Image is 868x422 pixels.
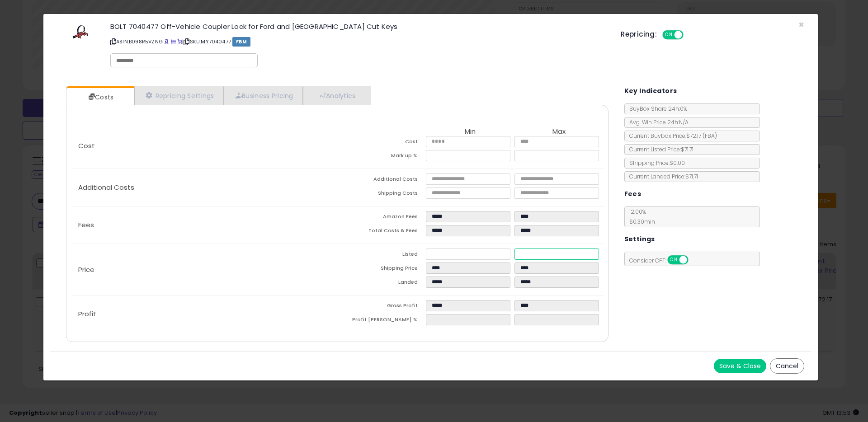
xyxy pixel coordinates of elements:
td: Shipping Costs [337,188,426,202]
img: 313MeoFO7LL._SL60_.jpg [67,23,94,43]
span: Avg. Win Price 24h: N/A [625,118,689,126]
th: Min [426,128,514,136]
a: Repricing Settings [134,86,224,105]
td: Gross Profit [337,300,426,314]
td: Total Costs & Fees [337,225,426,239]
td: Amazon Fees [337,211,426,225]
a: Analytics [303,86,370,105]
h3: BOLT 7040477 Off-Vehicle Coupler Lock for Ford and [GEOGRAPHIC_DATA] Cut Keys [110,23,607,30]
a: BuyBox page [164,38,169,45]
p: Cost [71,142,337,150]
span: BuyBox Share 24h: 0% [625,105,687,113]
span: OFF [682,31,697,39]
h5: Settings [624,234,655,245]
p: Price [71,266,337,273]
span: Current Landed Price: $71.71 [625,173,698,180]
span: Consider CPT: [625,257,700,264]
h5: Fees [624,188,642,200]
span: Current Buybox Price: [625,132,717,140]
td: Shipping Price [337,263,426,277]
a: Costs [66,88,133,106]
td: Cost [337,136,426,150]
span: Current Listed Price: $71.71 [625,145,693,153]
span: $72.17 [686,132,717,140]
span: Shipping Price: $0.00 [625,159,685,167]
a: Your listing only [177,38,182,45]
td: Listed [337,249,426,263]
p: ASIN: B098R5VZNG | SKU: MY7040477 [110,34,607,49]
a: All offer listings [171,38,176,45]
a: Business Pricing [224,86,303,105]
span: OFF [687,256,701,264]
span: × [798,18,804,31]
span: ( FBA ) [703,132,717,140]
span: ON [668,256,679,264]
button: Cancel [770,358,804,374]
span: 12.00 % [625,208,655,225]
span: ON [663,31,675,39]
h5: Repricing: [621,31,657,38]
p: Profit [71,310,337,318]
td: Landed [337,277,426,291]
h5: Key Indicators [624,85,677,97]
td: Additional Costs [337,173,426,188]
td: Profit [PERSON_NAME] % [337,314,426,328]
span: $0.30 min [625,218,655,225]
th: Max [514,128,603,136]
button: Save & Close [714,359,766,373]
td: Mark up % [337,150,426,164]
p: Fees [71,221,337,229]
p: Additional Costs [71,184,337,191]
span: FBM [232,37,250,47]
